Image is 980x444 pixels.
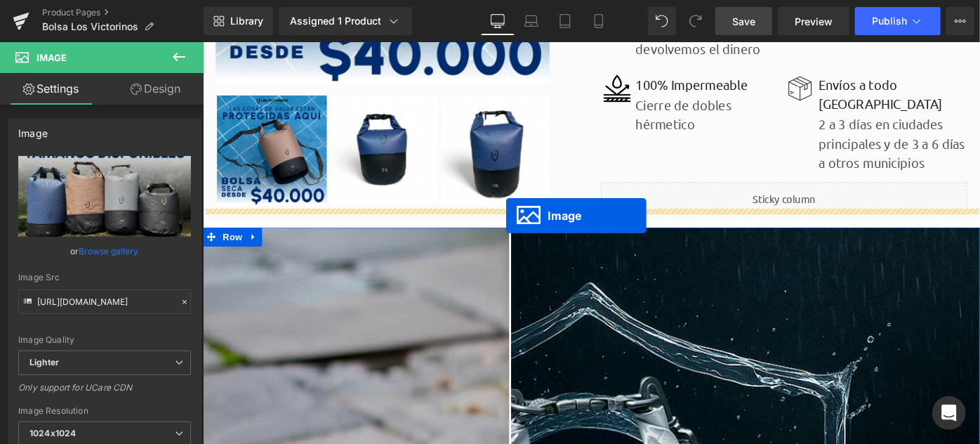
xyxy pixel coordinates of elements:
[795,14,833,29] span: Preview
[673,79,835,143] p: 2 a 3 días en ciudades principales y de 3 a 6 días a otros municipios
[946,7,974,35] button: More
[105,73,206,105] a: Design
[778,7,849,35] a: Preview
[290,14,401,28] div: Assigned 1 Product
[18,119,48,139] div: Image
[260,58,380,178] img: BOLSA SECA VICTORINOS
[18,244,191,259] div: or
[732,14,755,29] span: Save
[682,7,710,35] button: Redo
[260,58,380,187] a: BOLSA SECA VICTORINOS
[855,7,941,35] button: Publish
[473,36,635,57] p: 100% Impermeable
[15,58,135,187] a: BOLSA SECA VICTORINOS
[18,273,191,282] div: Image Src
[42,7,204,18] a: Product Pages
[515,7,548,35] a: Laptop
[648,7,676,35] button: Undo
[872,15,907,27] span: Publish
[18,382,191,403] div: Only support for UCare CDN
[42,21,138,32] span: Bolsa Los Victorinos
[79,239,139,263] a: Browse gallery
[481,7,515,35] a: Desktop
[18,202,46,223] span: Row
[15,58,135,178] img: BOLSA SECA VICTORINOS
[673,36,835,78] p: Envíos a todo [GEOGRAPHIC_DATA]
[138,58,258,178] img: BOLSA SECA VICTORINOS
[548,7,582,35] a: Tablet
[932,396,966,430] div: Open Intercom Messenger
[18,406,191,416] div: Image Resolution
[230,15,263,27] span: Library
[204,7,273,35] a: New Library
[18,335,191,345] div: Image Quality
[582,7,616,35] a: Mobile
[18,289,191,314] input: Link
[29,357,59,367] b: Lighter
[37,52,67,63] span: Image
[29,428,76,438] b: 1024x1024
[473,58,635,100] p: Cierre de dobles hérmetico
[46,202,65,223] a: Expand / Collapse
[138,58,258,187] a: BOLSA SECA VICTORINOS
